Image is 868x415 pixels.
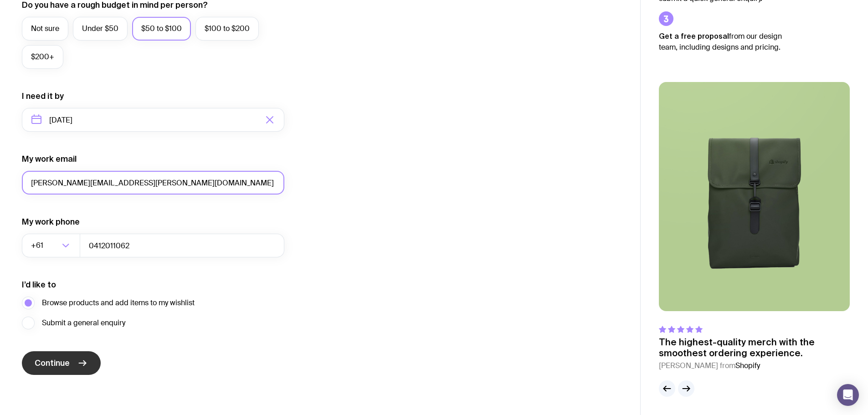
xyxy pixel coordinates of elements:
[22,351,101,375] button: Continue
[132,17,191,41] label: $50 to $100
[195,17,259,41] label: $100 to $200
[42,318,125,328] span: Submit a general enquiry
[42,297,195,308] span: Browse products and add items to my wishlist
[837,384,859,406] div: Open Intercom Messenger
[45,234,59,257] input: Search for option
[22,154,77,164] label: My work email
[659,31,796,53] p: from our design team, including designs and pricing.
[22,108,284,132] input: Select a target date
[35,358,70,369] span: Continue
[659,360,850,371] cite: [PERSON_NAME] from
[22,279,56,290] label: I’d like to
[22,234,80,257] div: Search for option
[31,234,45,257] span: +61
[22,216,80,227] label: My work phone
[22,171,284,195] input: you@email.com
[659,32,729,40] strong: Get a free proposal
[73,17,128,41] label: Under $50
[659,337,850,359] p: The highest-quality merch with the smoothest ordering experience.
[80,234,284,257] input: 0400123456
[735,361,760,370] span: Shopify
[22,17,68,41] label: Not sure
[22,45,63,69] label: $200+
[22,91,64,102] label: I need it by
